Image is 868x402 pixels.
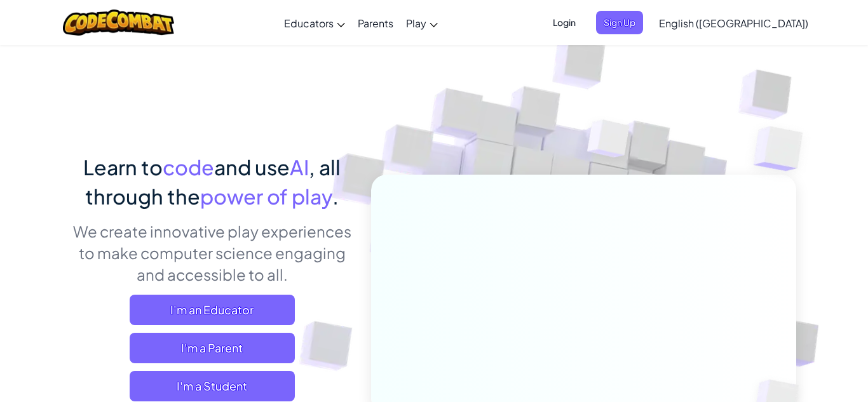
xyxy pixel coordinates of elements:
[130,371,295,401] button: I'm a Student
[284,17,334,30] span: Educators
[406,17,426,30] span: Play
[545,11,583,34] button: Login
[200,184,332,209] span: power of play
[596,11,643,34] button: Sign Up
[400,6,444,40] a: Play
[130,295,295,325] a: I'm an Educator
[332,184,339,209] span: .
[163,154,214,180] span: code
[653,6,815,40] a: English ([GEOGRAPHIC_DATA])
[72,220,352,285] p: We create innovative play experiences to make computer science engaging and accessible to all.
[83,154,163,180] span: Learn to
[728,95,838,203] img: Overlap cubes
[290,154,309,180] span: AI
[214,154,290,180] span: and use
[564,95,655,189] img: Overlap cubes
[63,10,174,36] img: CodeCombat logo
[351,6,400,40] a: Parents
[278,6,351,40] a: Educators
[659,17,808,30] span: English ([GEOGRAPHIC_DATA])
[130,333,295,363] a: I'm a Parent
